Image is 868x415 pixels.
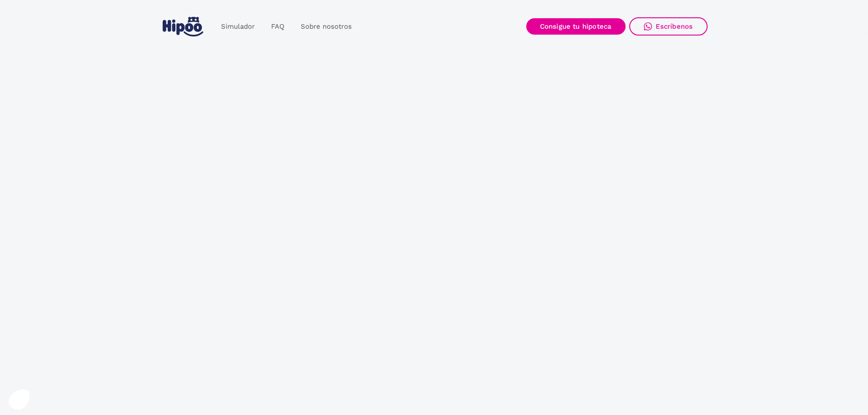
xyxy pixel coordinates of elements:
[526,18,626,35] a: Consigue tu hipoteca
[213,18,263,36] a: Simulador
[263,18,293,36] a: FAQ
[161,13,205,40] a: home
[293,18,360,36] a: Sobre nosotros
[656,22,693,31] div: Escríbenos
[629,17,708,36] a: Escríbenos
